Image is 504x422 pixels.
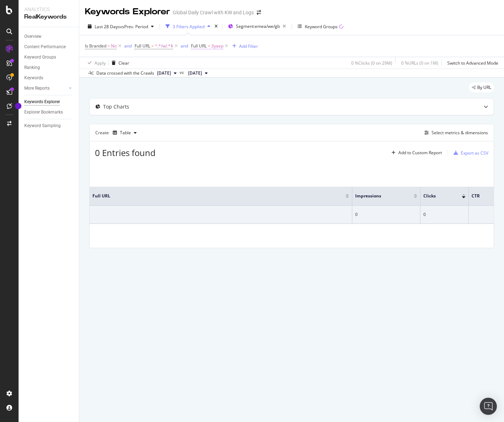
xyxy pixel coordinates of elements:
button: Select metrics & dimensions [422,129,488,137]
button: Add Filter [230,42,258,50]
div: Apply [95,60,106,66]
button: Table [110,127,140,139]
span: Last 28 Days [95,24,120,30]
a: Keywords Explorer [24,98,74,106]
div: Global Daily Crawl with KW and Logs [173,9,254,16]
div: Analytics [24,6,73,13]
div: times [213,23,219,30]
div: Content Performance [24,43,66,51]
div: arrow-right-arrow-left [257,10,261,15]
span: = [107,43,110,49]
a: More Reports [24,85,67,92]
button: and [124,42,132,49]
div: Top Charts [103,103,129,110]
span: Impressions [355,193,403,199]
div: Export as CSV [461,150,488,156]
button: Add to Custom Report [389,147,442,159]
span: = [151,43,154,49]
button: and [181,42,188,49]
span: Full URL [191,43,207,49]
a: Keyword Groups [24,54,74,61]
span: 3yaep [211,41,223,51]
div: Keyword Sampling [24,122,61,130]
div: Tooltip anchor [15,103,21,109]
div: RealKeywords [24,13,73,21]
span: Full URL [135,43,150,49]
div: and [124,43,132,49]
a: Ranking [24,64,74,71]
button: Segment:emea/we/gb [225,21,289,32]
span: 0 Entries found [95,147,156,159]
div: 0 % URLs ( 0 on 1M ) [401,60,438,66]
button: [DATE] [185,69,211,77]
span: By URL [477,85,491,90]
div: Clear [119,60,129,66]
button: Last 28 DaysvsPrev. Period [85,21,157,32]
div: Ranking [24,64,40,71]
div: More Reports [24,85,50,92]
div: Keywords [24,74,43,82]
div: Data crossed with the Crawls [96,70,154,76]
span: Full URL [92,193,335,199]
div: Select metrics & dimensions [432,130,488,136]
div: Overview [24,33,41,40]
button: 3 Filters Applied [163,21,213,32]
div: 0 [423,211,465,218]
div: Create [95,127,140,139]
div: and [181,43,188,49]
div: Switch to Advanced Mode [447,60,498,66]
span: vs [180,69,185,76]
div: Keyword Groups [305,24,338,30]
button: Keyword Groups [295,21,346,32]
div: 0 [355,211,417,218]
span: = [208,43,210,49]
div: Explorer Bookmarks [24,109,63,116]
button: Apply [85,57,106,69]
span: Segment: emea/we/gb [236,23,280,29]
div: Keywords Explorer [85,6,170,18]
span: Clicks [423,193,451,199]
div: Table [120,131,131,135]
span: 2025 Oct. 10th [157,70,171,76]
div: Open Intercom Messenger [480,398,497,415]
button: Export as CSV [451,147,488,159]
a: Keywords [24,74,74,82]
span: No [111,41,117,51]
span: vs Prev. Period [120,24,148,30]
button: Switch to Advanced Mode [444,57,498,69]
div: 0 % Clicks ( 0 on 29M ) [351,60,392,66]
span: 2025 Sep. 12th [188,70,202,76]
a: Overview [24,33,74,40]
a: Content Performance [24,43,74,51]
div: Keyword Groups [24,54,56,61]
span: CTR [472,193,493,199]
div: Add to Custom Report [398,151,442,155]
button: [DATE] [154,69,180,77]
span: Is Branded [85,43,106,49]
div: Keywords Explorer [24,98,60,106]
button: Clear [109,57,129,69]
a: Keyword Sampling [24,122,74,130]
div: legacy label [469,82,494,92]
div: 3 Filters Applied [173,24,205,30]
a: Explorer Bookmarks [24,109,74,116]
div: Add Filter [239,43,258,49]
